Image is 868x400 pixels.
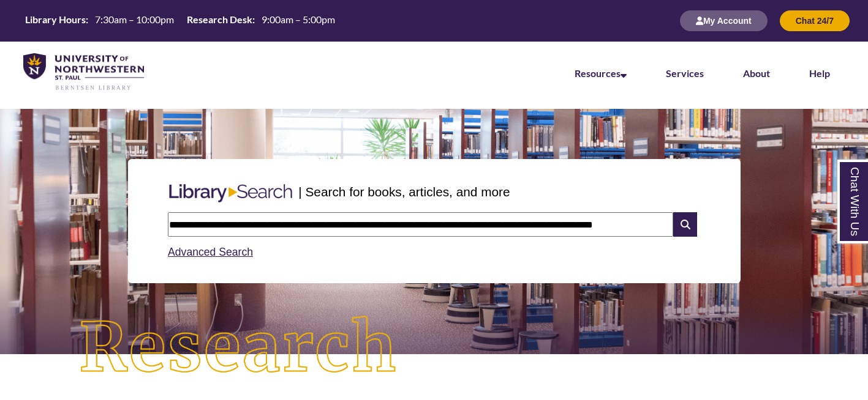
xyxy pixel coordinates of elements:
a: My Account [680,15,768,26]
i: Search [673,212,696,237]
a: Hours Today [20,13,340,29]
a: Advanced Search [168,246,253,258]
button: Chat 24/7 [780,10,850,31]
a: Resources [575,67,627,79]
img: Libary Search [163,179,298,207]
button: My Account [680,10,768,31]
a: Chat 24/7 [780,15,850,26]
th: Library Hours: [20,13,90,26]
a: Help [809,67,830,79]
span: 9:00am – 5:00pm [262,13,335,25]
a: Services [666,67,704,79]
th: Research Desk: [182,13,257,26]
table: Hours Today [20,13,340,28]
p: | Search for books, articles, and more [298,182,510,201]
a: About [743,67,770,79]
img: UNWSP Library Logo [23,53,144,91]
span: 7:30am – 10:00pm [95,13,174,25]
